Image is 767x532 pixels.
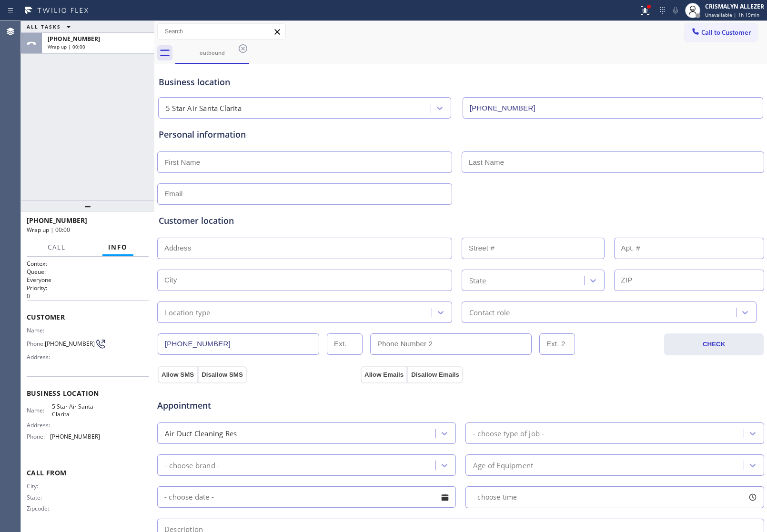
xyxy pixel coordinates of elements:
div: - choose brand - [165,460,220,471]
span: - choose time - [473,492,522,502]
button: Call to Customer [685,23,757,41]
span: Name: [27,327,52,334]
div: Age of Equipment [473,460,533,471]
span: [PHONE_NUMBER] [45,340,95,347]
span: Wrap up | 00:00 [27,226,70,234]
span: Call From [27,468,149,477]
input: - choose date - [157,486,456,508]
span: [PHONE_NUMBER] [27,216,87,225]
span: Name: [27,407,52,414]
input: Phone Number 2 [370,333,532,355]
span: State: [27,494,52,501]
div: Customer location [159,214,763,227]
span: Address: [27,422,52,429]
span: Phone: [27,433,50,440]
span: Call to Customer [701,28,751,37]
input: Email [157,183,452,205]
span: [PHONE_NUMBER] [50,433,100,440]
button: Call [42,238,71,257]
span: Wrap up | 00:00 [48,43,85,50]
input: Address [157,238,452,259]
button: ALL TASKS [21,21,80,32]
input: Phone Number [463,97,763,119]
input: Search [158,24,285,39]
h2: Priority: [27,284,149,292]
span: ALL TASKS [27,23,61,30]
span: Zipcode: [27,505,52,512]
input: First Name [157,151,452,173]
h2: Queue: [27,268,149,276]
input: Ext. 2 [539,333,575,355]
input: Last Name [462,151,764,173]
div: Business location [159,76,763,89]
input: City [157,270,452,291]
button: Disallow Emails [407,366,463,383]
button: Mute [669,4,682,17]
button: Allow SMS [158,366,198,383]
span: Appointment [157,399,358,412]
span: 5 Star Air Santa Clarita [52,403,100,418]
span: Unavailable | 1h 19min [705,11,759,18]
div: Air Duct Cleaning Res [165,428,237,439]
button: Allow Emails [361,366,407,383]
span: Customer [27,312,149,321]
div: Personal information [159,128,763,141]
div: State [469,275,486,286]
span: Address: [27,353,52,361]
p: Everyone [27,276,149,284]
input: ZIP [614,270,765,291]
button: CHECK [664,333,764,355]
p: 0 [27,292,149,300]
input: Ext. [327,333,363,355]
span: Info [108,243,128,251]
input: Apt. # [614,238,765,259]
span: [PHONE_NUMBER] [48,35,100,43]
span: Call [48,243,66,251]
div: 5 Star Air Santa Clarita [166,103,242,114]
div: Location type [165,307,211,318]
span: City: [27,482,52,490]
h1: Context [27,260,149,268]
div: - choose type of job - [473,428,544,439]
span: Phone: [27,340,45,347]
input: Phone Number [158,333,319,355]
button: Info [102,238,133,257]
span: Business location [27,389,149,398]
div: Contact role [469,307,510,318]
input: Street # [462,238,605,259]
div: outbound [176,49,248,56]
button: Disallow SMS [198,366,247,383]
div: CRISMALYN ALLEZER [705,2,764,10]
